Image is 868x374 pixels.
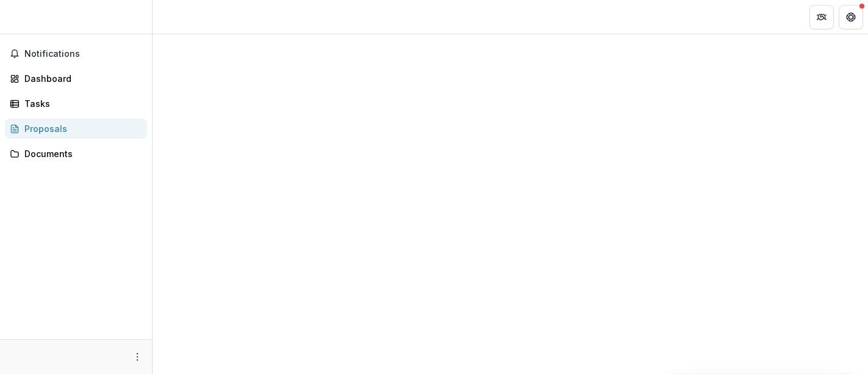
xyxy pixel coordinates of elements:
a: Tasks [5,94,147,114]
span: Notifications [24,49,142,59]
div: Tasks [24,97,137,110]
div: Proposals [24,122,137,135]
a: Proposals [5,119,147,139]
button: Get Help [839,5,863,29]
a: Documents [5,144,147,164]
button: Notifications [5,44,147,64]
button: More [130,350,145,364]
div: Dashboard [24,72,137,85]
div: Documents [24,147,137,160]
a: Dashboard [5,68,147,89]
button: Partners [809,5,834,29]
